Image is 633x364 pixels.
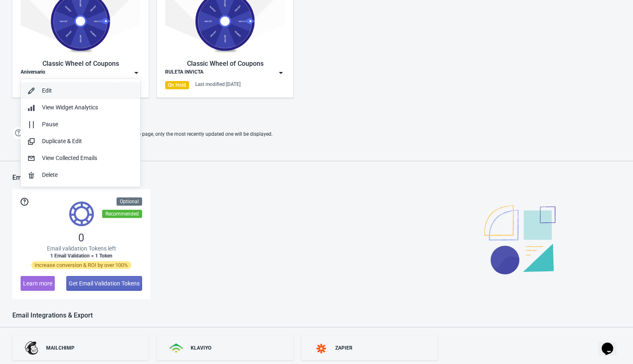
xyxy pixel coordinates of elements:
[21,99,140,116] button: View Widget Analytics
[21,150,140,167] button: View Collected Emails
[42,137,134,146] div: Duplicate & Edit
[47,244,116,253] span: Email validation Tokens left
[102,210,142,218] div: Recommended
[42,171,134,179] div: Delete
[12,127,25,139] img: help.png
[484,205,556,274] img: illustration.svg
[195,81,241,88] div: Last modified: [DATE]
[31,261,131,269] span: Increase conversion & ROI by over 100%
[42,154,134,162] div: View Collected Emails
[50,253,112,259] span: 1 Email Validation = 1 Token
[29,128,273,141] span: If two Widgets are enabled and targeting the same page, only the most recently updated one will b...
[42,86,134,95] div: Edit
[598,331,625,356] iframe: chat widget
[21,133,140,150] button: Duplicate & Edit
[21,167,140,183] button: Delete
[42,104,98,111] span: View Widget Analytics
[314,344,329,353] img: zapier.svg
[21,82,140,99] button: Edit
[25,341,40,355] img: mailchimp.png
[165,69,203,77] div: RULETA INVICTA
[169,343,184,353] img: klaviyo.png
[165,81,189,89] div: On Hold
[117,197,142,206] div: Optional
[21,69,45,77] div: Aniversario
[21,59,140,69] div: Classic Wheel of Coupons
[69,280,140,287] span: Get Email Validation Tokens
[78,231,84,244] span: 0
[23,280,52,287] span: Learn more
[335,345,353,351] div: ZAPIER
[66,276,142,291] button: Get Email Validation Tokens
[277,69,285,77] img: dropdown.png
[165,59,285,69] div: Classic Wheel of Coupons
[21,276,55,291] button: Learn more
[21,116,140,133] button: Pause
[46,345,75,351] div: MAILCHIMP
[42,120,134,129] div: Pause
[191,345,211,351] div: KLAVIYO
[69,202,94,226] img: tokens.svg
[132,69,140,77] img: dropdown.png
